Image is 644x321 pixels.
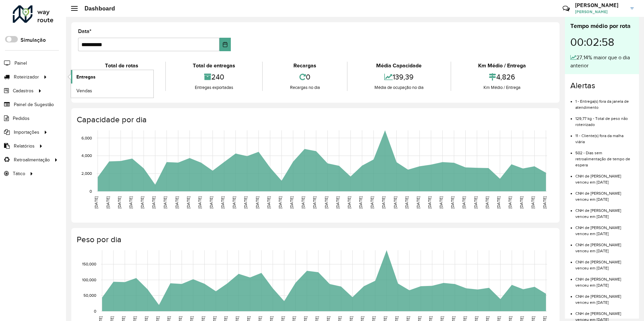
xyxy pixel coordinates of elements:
div: Média de ocupação no dia [349,84,449,91]
span: [PERSON_NAME] [575,9,625,15]
text: [DATE] [347,196,351,208]
li: CNH de [PERSON_NAME] venceu em [DATE] [575,254,634,271]
div: Tempo médio por rota [570,22,634,31]
text: [DATE] [94,196,98,208]
text: [DATE] [106,196,110,208]
text: [DATE] [151,196,156,208]
div: 139,39 [349,70,449,84]
li: CNH de [PERSON_NAME] venceu em [DATE] [575,220,634,237]
text: 4,000 [81,154,92,158]
a: Entregas [71,70,153,84]
label: Simulação [21,36,46,44]
div: 240 [168,70,260,84]
div: Recargas [264,62,345,70]
span: Relatórios [14,142,35,150]
div: Km Médio / Entrega [453,84,551,91]
text: [DATE] [439,196,443,208]
text: [DATE] [266,196,271,208]
li: CNH de [PERSON_NAME] venceu em [DATE] [575,168,634,185]
div: Km Médio / Entrega [453,62,551,70]
li: CNH de [PERSON_NAME] venceu em [DATE] [575,288,634,306]
div: 00:02:58 [570,31,634,54]
li: 1 - Entrega(s) fora da janela de atendimento [575,93,634,110]
h4: Alertas [570,81,634,91]
a: Vendas [71,84,153,97]
button: Choose Date [219,38,231,51]
text: [DATE] [508,196,512,208]
text: 0 [94,309,96,313]
text: [DATE] [232,196,236,208]
text: [DATE] [117,196,121,208]
h4: Capacidade por dia [77,115,553,125]
div: Entregas exportadas [168,84,260,91]
text: [DATE] [324,196,328,208]
label: Data [78,27,92,35]
text: 2,000 [81,171,92,175]
text: [DATE] [335,196,340,208]
div: Total de entregas [168,62,260,70]
text: [DATE] [198,196,202,208]
text: [DATE] [255,196,259,208]
text: [DATE] [358,196,363,208]
text: 150,000 [82,262,96,266]
text: [DATE] [381,196,386,208]
text: [DATE] [140,196,144,208]
text: [DATE] [473,196,478,208]
text: [DATE] [416,196,420,208]
li: CNH de [PERSON_NAME] venceu em [DATE] [575,271,634,288]
span: Vendas [76,87,92,94]
li: CNH de [PERSON_NAME] venceu em [DATE] [575,185,634,202]
text: 6,000 [81,136,92,140]
span: Entregas [76,73,96,81]
li: 129,77 kg - Total de peso não roteirizado [575,110,634,128]
text: [DATE] [243,196,248,208]
li: CNH de [PERSON_NAME] venceu em [DATE] [575,237,634,254]
text: [DATE] [220,196,225,208]
text: [DATE] [519,196,524,208]
div: 27,14% maior que o dia anterior [570,54,634,70]
div: Média Capacidade [349,62,449,70]
li: 11 - Cliente(s) fora da malha viária [575,128,634,145]
h4: Peso por dia [77,235,553,245]
div: Total de rotas [80,62,164,70]
text: 100,000 [82,278,96,282]
span: Tático [13,170,25,177]
text: [DATE] [404,196,409,208]
text: [DATE] [496,196,501,208]
text: [DATE] [370,196,374,208]
text: [DATE] [531,196,535,208]
text: [DATE] [186,196,190,208]
text: [DATE] [542,196,547,208]
text: 0 [90,189,92,193]
span: Retroalimentação [14,156,50,163]
h2: Dashboard [78,5,115,12]
text: [DATE] [301,196,305,208]
text: [DATE] [289,196,294,208]
a: Contato Rápido [559,1,573,16]
text: 50,000 [83,293,96,298]
span: Painel de Sugestão [14,101,54,108]
span: Pedidos [13,115,30,122]
li: 502 - Dias sem retroalimentação de tempo de espera [575,145,634,168]
div: 0 [264,70,345,84]
text: [DATE] [450,196,455,208]
text: [DATE] [485,196,489,208]
text: [DATE] [393,196,397,208]
div: Recargas no dia [264,84,345,91]
text: [DATE] [175,196,179,208]
span: Roteirizador [14,73,39,81]
text: [DATE] [209,196,213,208]
text: [DATE] [163,196,167,208]
li: CNH de [PERSON_NAME] venceu em [DATE] [575,202,634,220]
span: Painel [14,60,27,67]
text: [DATE] [278,196,282,208]
div: 4,826 [453,70,551,84]
span: Importações [14,129,39,136]
text: [DATE] [427,196,432,208]
span: Cadastros [13,87,34,94]
text: [DATE] [129,196,133,208]
text: [DATE] [312,196,317,208]
h3: [PERSON_NAME] [575,2,625,8]
text: [DATE] [462,196,466,208]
